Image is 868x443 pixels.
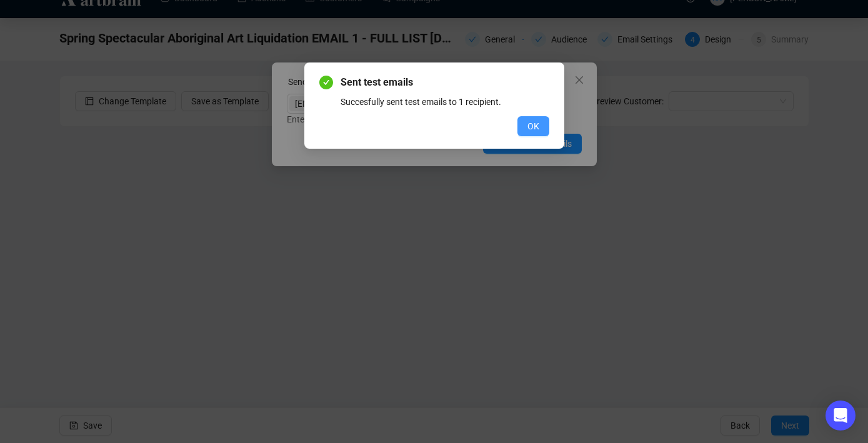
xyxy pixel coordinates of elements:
button: OK [517,116,549,136]
span: Sent test emails [341,75,549,90]
span: OK [527,119,539,133]
div: Open Intercom Messenger [826,401,856,431]
span: check-circle [319,76,333,89]
div: Succesfully sent test emails to 1 recipient. [341,95,549,109]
